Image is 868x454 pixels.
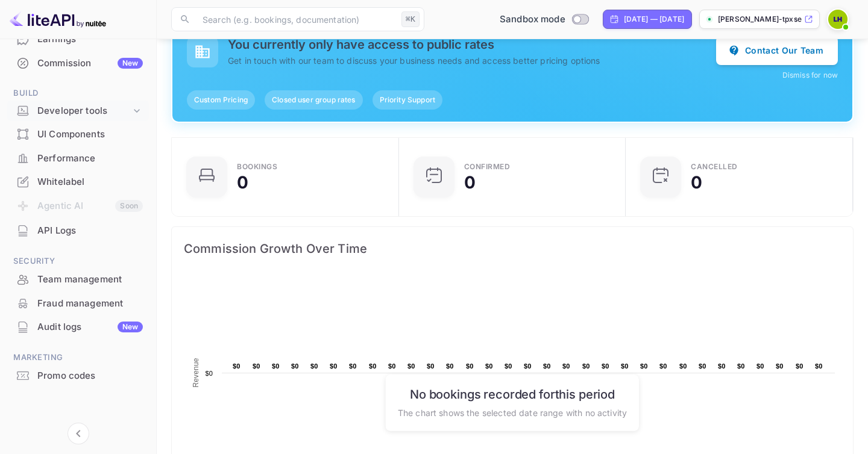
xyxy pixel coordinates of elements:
span: Priority Support [373,95,442,105]
text: $0 [796,362,804,370]
text: $0 [562,362,570,370]
a: Fraud management [7,292,149,314]
img: LiteAPI logo [10,10,106,29]
text: $0 [233,362,241,370]
div: Fraud management [7,292,149,316]
div: Team management [7,268,149,291]
text: $0 [582,362,590,370]
div: Developer tools [37,104,131,118]
text: $0 [446,362,454,370]
span: Build [7,87,149,100]
input: Search (e.g. bookings, documentation) [195,7,397,31]
span: Security [7,255,149,268]
div: New [118,58,143,69]
div: Promo codes [37,369,143,383]
text: $0 [310,362,318,370]
text: $0 [369,362,377,370]
text: $0 [205,370,213,377]
p: Get in touch with our team to discuss your business needs and access better pricing options [228,54,716,67]
text: $0 [505,362,512,370]
a: Earnings [7,28,149,50]
div: Fraud management [37,297,143,311]
div: 0 [464,174,476,191]
text: Revenue [192,358,200,387]
div: Confirmed [464,163,511,170]
div: CommissionNew [7,52,149,75]
div: [DATE] — [DATE] [624,14,684,25]
text: $0 [485,362,493,370]
a: Performance [7,147,149,169]
div: Commission [37,57,143,70]
div: API Logs [37,224,143,238]
button: Collapse navigation [68,423,89,444]
text: $0 [699,362,706,370]
text: $0 [272,362,280,370]
text: $0 [427,362,435,370]
text: $0 [659,362,667,370]
h5: You currently only have access to public rates [228,37,716,52]
span: Closed user group rates [265,95,362,105]
div: 0 [237,174,248,191]
div: UI Components [7,123,149,146]
div: Earnings [37,33,143,46]
div: ⌘K [401,11,420,27]
text: $0 [388,362,396,370]
div: New [118,322,143,332]
text: $0 [543,362,551,370]
text: $0 [330,362,338,370]
div: Developer tools [7,101,149,122]
a: Team management [7,268,149,290]
text: $0 [407,362,415,370]
span: Sandbox mode [500,13,565,26]
text: $0 [815,362,823,370]
p: The chart shows the selected date range with no activity [398,406,627,419]
a: UI Components [7,123,149,145]
p: [PERSON_NAME]-tpxse.nuit... [718,14,802,25]
div: Whitelabel [37,175,143,189]
text: $0 [621,362,629,370]
text: $0 [640,362,648,370]
div: Performance [37,152,143,166]
span: Marketing [7,351,149,364]
a: Audit logsNew [7,316,149,338]
div: Team management [37,273,143,287]
button: Contact Our Team [716,36,838,65]
div: Bookings [237,163,277,170]
text: $0 [602,362,609,370]
text: $0 [718,362,726,370]
text: $0 [291,362,299,370]
a: CommissionNew [7,52,149,74]
div: CANCELLED [691,163,738,170]
a: API Logs [7,219,149,241]
button: Dismiss for now [782,70,838,81]
div: Whitelabel [7,170,149,194]
text: $0 [776,362,784,370]
a: Whitelabel [7,170,149,193]
text: $0 [737,362,745,370]
div: API Logs [7,219,149,243]
img: Luke Henson [828,10,848,29]
h6: No bookings recorded for this period [398,387,627,402]
div: Earnings [7,28,149,51]
span: Commission Growth Over Time [184,239,841,258]
div: Audit logs [37,320,143,334]
div: Performance [7,147,149,170]
text: $0 [679,362,687,370]
div: Promo codes [7,364,149,388]
text: $0 [349,362,357,370]
text: $0 [466,362,474,370]
text: $0 [253,362,260,370]
div: 0 [691,174,702,191]
a: Promo codes [7,364,149,387]
div: UI Components [37,128,143,141]
text: $0 [756,362,764,370]
text: $0 [524,362,532,370]
div: Audit logsNew [7,316,149,339]
div: Switch to Production mode [495,13,593,26]
span: Custom Pricing [187,95,255,105]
